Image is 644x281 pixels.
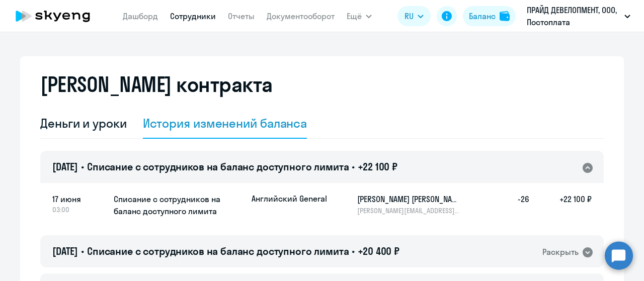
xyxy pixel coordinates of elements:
span: • [352,160,355,173]
div: Баланс [469,10,496,22]
span: • [81,160,84,173]
button: Ещё [347,6,372,26]
a: Документооборот [267,11,335,21]
img: balance [500,11,510,21]
button: RU [397,6,431,26]
a: Сотрудники [170,11,216,21]
p: [PERSON_NAME][EMAIL_ADDRESS][DOMAIN_NAME] [357,206,461,215]
a: Дашборд [123,11,158,21]
span: Списание с сотрудников на баланс доступного лимита [87,160,349,173]
span: Списание с сотрудников на баланс доступного лимита [87,245,349,257]
p: ПРАЙД ДЕВЕЛОПМЕНТ, ООО, Постоплата [527,4,620,28]
button: ПРАЙД ДЕВЕЛОПМЕНТ, ООО, Постоплата [522,4,635,28]
span: RU [405,10,414,22]
h5: -26 [497,193,529,215]
a: Отчеты [228,11,255,21]
span: • [81,245,84,257]
span: [DATE] [52,245,78,257]
div: Раскрыть [542,246,579,258]
h5: [PERSON_NAME] [PERSON_NAME] [357,193,461,205]
button: Балансbalance [463,6,516,26]
h5: Списание с сотрудников на баланс доступного лимита [114,193,244,217]
h2: [PERSON_NAME] контракта [40,72,273,97]
span: 03:00 [52,205,106,214]
span: Ещё [347,10,362,22]
h5: +22 100 ₽ [529,193,592,215]
span: [DATE] [52,160,78,173]
span: • [352,245,355,257]
div: История изменений баланса [143,115,307,131]
p: Английский General [252,193,327,204]
span: +22 100 ₽ [358,160,397,173]
div: Деньги и уроки [40,115,127,131]
span: +20 400 ₽ [358,245,399,257]
span: 17 июня [52,193,106,205]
